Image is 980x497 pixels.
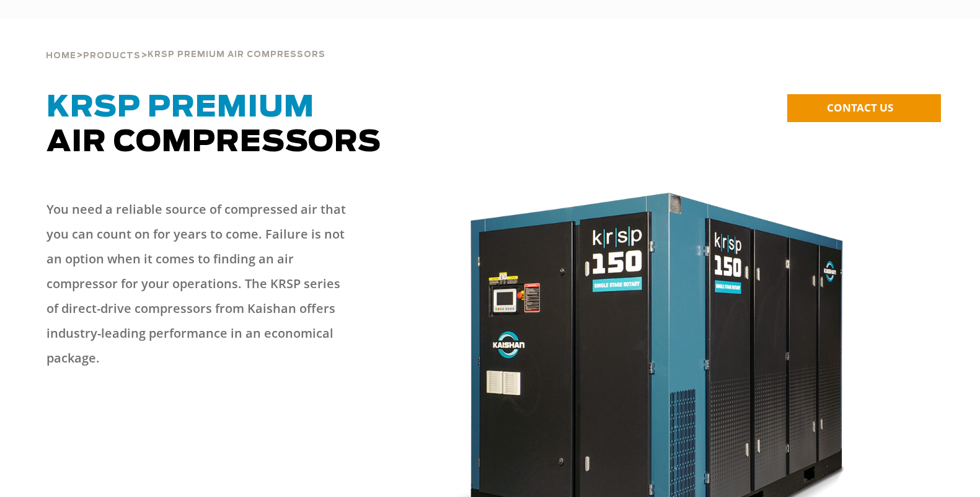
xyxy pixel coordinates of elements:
p: You need a reliable source of compressed air that you can count on for years to come. Failure is ... [46,197,350,371]
span: Products [83,52,141,60]
a: CONTACT US [787,94,941,122]
span: KRSP Premium [46,93,314,123]
span: Air Compressors [46,93,381,157]
span: Home [46,52,76,60]
div: > > [46,19,325,66]
span: krsp premium air compressors [148,51,325,59]
span: CONTACT US [827,100,893,115]
a: Home [46,50,76,61]
a: Products [83,50,141,61]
